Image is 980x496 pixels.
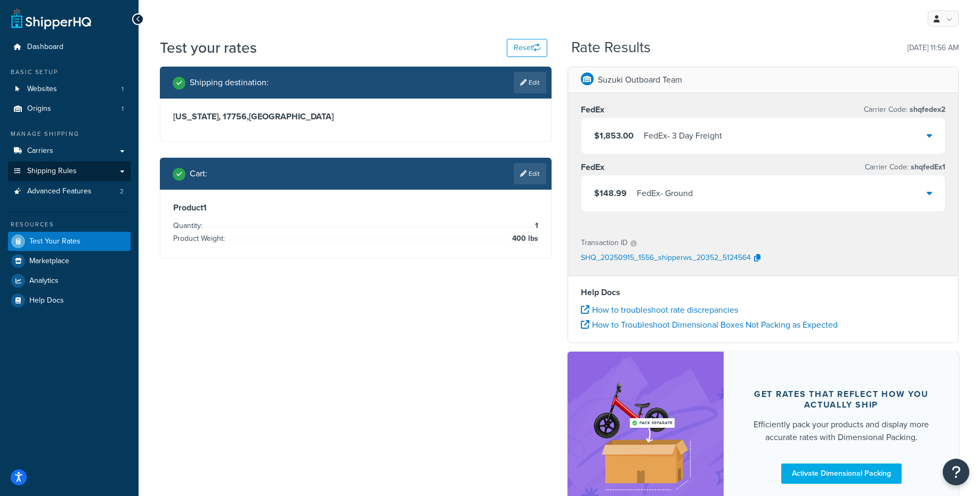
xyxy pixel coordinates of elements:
[644,128,722,143] div: FedEx - 3 Day Freight
[27,147,53,156] span: Carriers
[27,104,51,113] span: Origins
[29,257,69,266] span: Marketplace
[122,85,124,94] span: 1
[8,37,131,57] a: Dashboard
[514,72,546,93] a: Edit
[507,39,547,57] button: Reset
[8,99,131,119] a: Origins1
[8,291,131,310] a: Help Docs
[781,464,902,484] a: Activate Dimensional Packing
[8,68,131,77] div: Basic Setup
[598,72,682,87] p: Suzuki Outboard Team
[864,102,945,117] p: Carrier Code:
[637,186,693,201] div: FedEx - Ground
[27,167,77,176] span: Shipping Rules
[8,161,131,181] a: Shipping Rules
[8,182,131,201] li: Advanced Features
[8,79,131,99] li: Websites
[594,187,627,199] span: $148.99
[8,79,131,99] a: Websites1
[8,232,131,251] a: Test Your Rates
[8,182,131,201] a: Advanced Features2
[29,277,59,286] span: Analytics
[581,286,946,299] h4: Help Docs
[190,169,207,178] h2: Cart :
[571,39,651,56] h2: Rate Results
[8,271,131,290] a: Analytics
[173,111,538,122] h3: [US_STATE], 17756 , [GEOGRAPHIC_DATA]
[8,220,131,229] div: Resources
[581,319,838,331] a: How to Troubleshoot Dimensional Boxes Not Packing as Expected
[581,250,751,266] p: SHQ_20250915_1556_shipperws_20352_5124564
[173,220,205,231] span: Quantity:
[509,232,538,245] span: 400 lbs
[8,251,131,271] a: Marketplace
[581,162,604,173] h3: FedEx
[8,99,131,119] li: Origins
[532,219,538,232] span: 1
[594,129,634,142] span: $1,853.00
[190,78,269,87] h2: Shipping destination :
[29,237,80,246] span: Test Your Rates
[908,104,945,115] span: shqfedex2
[29,296,64,305] span: Help Docs
[581,304,738,316] a: How to troubleshoot rate discrepancies
[581,104,604,115] h3: FedEx
[27,187,92,196] span: Advanced Features
[160,37,257,58] h1: Test your rates
[120,187,124,196] span: 2
[8,141,131,161] a: Carriers
[865,160,945,175] p: Carrier Code:
[122,104,124,113] span: 1
[581,235,628,250] p: Transaction ID
[943,459,969,485] button: Open Resource Center
[27,85,57,94] span: Websites
[173,202,538,213] h3: Product 1
[173,233,228,244] span: Product Weight:
[749,418,933,444] div: Efficiently pack your products and display more accurate rates with Dimensional Packing.
[8,129,131,139] div: Manage Shipping
[27,43,63,52] span: Dashboard
[514,163,546,184] a: Edit
[749,389,933,410] div: Get rates that reflect how you actually ship
[908,40,959,55] p: [DATE] 11:56 AM
[909,161,945,173] span: shqfedEx1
